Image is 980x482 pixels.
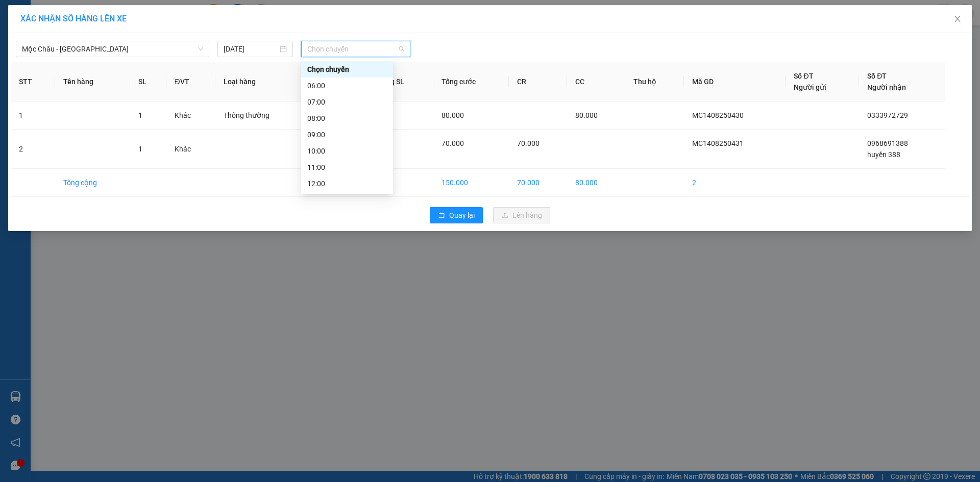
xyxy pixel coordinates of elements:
[493,207,550,223] button: uploadLên hàng
[430,207,483,223] button: rollbackQuay lại
[22,41,203,57] span: Mộc Châu - Hà Nội
[11,130,55,169] td: 2
[867,72,887,80] span: Số ĐT
[692,111,744,119] span: MC1408250430
[867,139,908,147] span: 0968691388
[307,162,387,173] div: 11:00
[11,102,55,130] td: 1
[509,62,567,102] th: CR
[307,113,387,124] div: 08:00
[867,111,908,119] span: 0333972729
[433,62,509,102] th: Tổng cước
[301,61,393,78] div: Chọn chuyến
[867,83,906,91] span: Người nhận
[567,62,625,102] th: CC
[943,5,972,34] button: Close
[166,62,215,102] th: ĐVT
[442,139,464,147] span: 70.000
[166,102,215,130] td: Khác
[953,15,962,23] span: close
[4,73,76,87] span: 0912159445
[96,10,149,26] span: VP [PERSON_NAME]
[307,64,387,75] div: Chọn chuyến
[36,65,71,72] span: 0986859988
[20,14,127,23] span: XÁC NHẬN SỐ HÀNG LÊN XE
[4,57,31,64] span: Người gửi:
[449,210,475,221] span: Quay lại
[307,96,387,108] div: 07:00
[166,130,215,169] td: Khác
[307,178,387,189] div: 12:00
[442,111,464,119] span: 80.000
[575,111,598,119] span: 80.000
[307,129,387,140] div: 09:00
[99,27,149,37] span: 0981 559 551
[307,41,404,57] span: Chọn chuyến
[32,6,66,16] span: HAIVAN
[517,139,540,147] span: 70.000
[684,62,786,102] th: Mã GD
[370,169,433,197] td: 2
[55,169,130,197] td: Tổng cộng
[138,145,142,153] span: 1
[370,62,433,102] th: Tổng SL
[33,31,65,41] em: Logistics
[224,43,278,55] input: 15/08/2025
[19,18,79,29] span: XUANTRANG
[509,169,567,197] td: 70.000
[130,62,167,102] th: SL
[794,72,813,80] span: Số ĐT
[215,102,309,130] td: Thông thường
[684,169,786,197] td: 2
[794,83,826,91] span: Người gửi
[138,111,142,119] span: 1
[11,62,55,102] th: STT
[438,212,445,220] span: rollback
[625,62,684,102] th: Thu hộ
[307,80,387,91] div: 06:00
[867,150,900,159] span: huyền 388
[692,139,744,147] span: MC1408250431
[567,169,625,197] td: 80.000
[215,62,309,102] th: Loại hàng
[4,66,71,72] span: Người nhận:
[433,169,509,197] td: 150.000
[55,62,130,102] th: Tên hàng
[307,145,387,157] div: 10:00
